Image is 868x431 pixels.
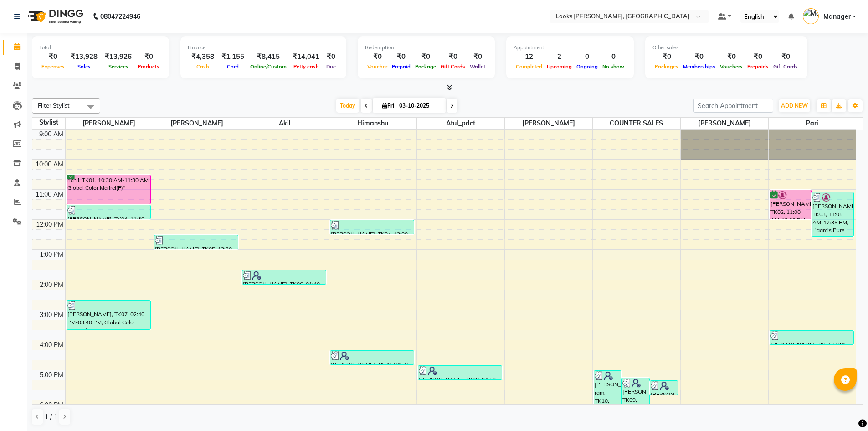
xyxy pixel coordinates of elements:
span: [PERSON_NAME] [505,118,592,129]
div: ₹0 [413,52,438,62]
div: ₹0 [681,52,718,62]
div: ₹13,926 [101,52,135,62]
div: ₹14,041 [289,52,323,62]
span: Products [135,63,162,70]
div: 5:00 PM [38,370,65,380]
div: 3:00 PM [38,310,65,320]
span: Akil [241,118,329,129]
span: Due [324,63,338,70]
span: Online/Custom [248,63,289,70]
div: [PERSON_NAME], TK08, 04:50 PM-05:20 PM, Head Massage Olive(F) (₹800) [418,366,502,379]
div: 6:00 PM [38,400,65,410]
div: [PERSON_NAME], TK05, 12:30 PM-01:00 PM, Kids Cut(M) (₹400) [154,235,238,249]
div: ₹0 [652,52,681,62]
span: Gift Cards [438,63,467,70]
button: ADD NEW [779,99,810,112]
span: Petty cash [291,63,321,70]
div: ₹0 [718,52,745,62]
span: Pari [769,118,857,129]
div: 2:00 PM [38,280,65,290]
span: Filter Stylist [38,102,70,109]
div: [PERSON_NAME], TK07, 02:40 PM-03:40 PM, Global Color Inoa(F)* [67,301,150,329]
span: Upcoming [544,63,574,70]
span: Manager [823,12,851,21]
span: Ongoing [574,63,600,70]
div: ₹0 [39,52,67,62]
span: Atul_pdct [417,118,504,129]
div: 12:00 PM [34,220,65,229]
div: ₹1,155 [218,52,248,62]
span: Services [106,63,131,70]
div: [PERSON_NAME], TK07, 03:40 PM-04:10 PM, Eyebrows [770,331,854,344]
div: [PERSON_NAME], TK08, 05:20 PM-05:50 PM, Kids Cut(F) (₹600) [650,381,678,395]
span: Voucher [365,63,390,70]
div: 0 [574,52,600,62]
img: logo [23,4,86,29]
span: [PERSON_NAME] [681,118,768,129]
div: [PERSON_NAME], TK08, 04:20 PM-04:50 PM, Head Massage Olive(F) (₹800) [330,351,414,364]
span: Fri [380,102,396,109]
span: Packages [652,63,681,70]
div: ₹0 [438,52,467,62]
div: ₹13,928 [67,52,101,62]
span: 1 / 1 [45,412,57,422]
div: 1:00 PM [38,250,65,260]
span: [PERSON_NAME] [66,118,153,129]
div: 11:00 AM [34,190,65,199]
img: Manager [803,8,819,24]
input: Search Appointment [693,99,773,113]
span: Wallet [467,63,488,70]
div: 0 [600,52,627,62]
div: richii, TK01, 10:30 AM-11:30 AM, Global Color Majirel(F)* [67,175,150,204]
div: Finance [188,44,339,52]
span: Prepaid [390,63,413,70]
span: ADD NEW [781,102,808,109]
div: 4:00 PM [38,340,65,350]
div: 2 [544,52,574,62]
div: ₹0 [323,52,339,62]
span: Memberships [681,63,718,70]
div: ₹0 [390,52,413,62]
span: Gift Cards [771,63,800,70]
iframe: chat widget [830,395,859,422]
span: Package [413,63,438,70]
div: ₹4,358 [188,52,218,62]
div: 9:00 AM [37,130,65,139]
input: 2025-10-03 [396,99,442,113]
div: 12 [514,52,544,62]
div: Stylist [32,118,65,127]
div: Appointment [514,44,627,52]
span: Expenses [39,63,67,70]
div: ₹8,415 [248,52,289,62]
b: 08047224946 [100,4,140,29]
div: ₹0 [745,52,771,62]
div: [PERSON_NAME], TK03, 11:05 AM-12:35 PM, L'aamis Pure White Facial With Mask(M) (₹4000),Bleach Ful... [812,192,853,236]
div: [PERSON_NAME], TK04, 12:00 PM-12:30 PM, Footprints Pedi Cafe Pedicure(F) [330,220,414,234]
span: Sales [75,63,93,70]
div: ₹0 [365,52,390,62]
div: [PERSON_NAME], TK02, 11:00 AM-12:00 PM, Root Bionics Botanics Facial(F) [770,190,812,219]
div: [PERSON_NAME], TK09, 05:15 PM-06:15 PM, NaturLiv Organic Facial(F) (₹2500) [622,378,649,407]
div: ₹0 [135,52,162,62]
div: 10:00 AM [34,160,65,169]
span: [PERSON_NAME] [153,118,241,129]
div: Redemption [365,44,488,52]
span: No show [600,63,627,70]
div: Total [39,44,162,52]
div: Other sales [652,44,800,52]
span: COUNTER SALES [593,118,680,129]
span: Himanshu [329,118,416,129]
div: [PERSON_NAME] ram, TK10, 05:00 PM-06:30 PM, Stylist Cut(M) (₹700),Roots Touchup Inoa(F) (₹2000) [594,371,621,415]
div: [PERSON_NAME], TK06, 01:40 PM-02:10 PM, [PERSON_NAME] Trimming (₹500) [242,270,326,284]
span: Vouchers [718,63,745,70]
span: Completed [514,63,544,70]
div: ₹0 [771,52,800,62]
span: Prepaids [745,63,771,70]
span: Card [225,63,241,70]
span: Today [336,99,359,113]
div: ₹0 [467,52,488,62]
div: [PERSON_NAME], TK04, 11:30 AM-12:00 PM, Stylist Cut(M) [67,205,150,219]
span: Cash [194,63,211,70]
